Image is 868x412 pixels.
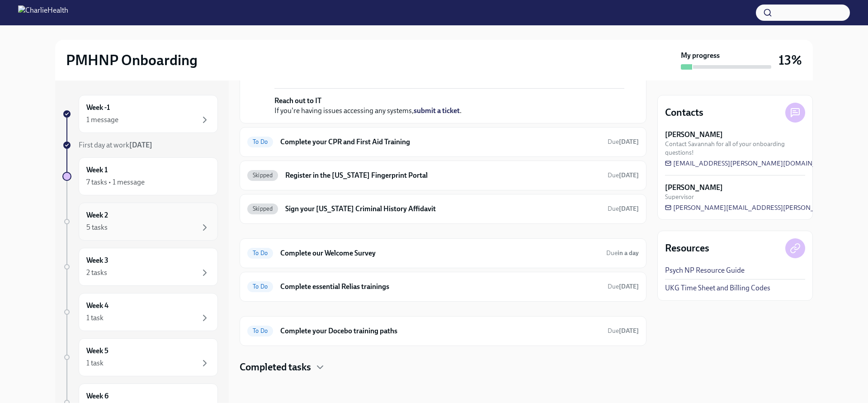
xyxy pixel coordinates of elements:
[62,338,218,376] a: Week 51 task
[665,193,694,201] span: Supervisor
[665,242,709,255] h4: Resources
[608,282,639,291] span: September 27th, 2025 10:00
[608,327,639,335] span: September 30th, 2025 10:00
[608,138,639,146] span: Due
[280,248,599,258] h6: Complete our Welcome Survey
[665,265,745,275] a: Psych NP Resource Guide
[247,168,639,183] a: SkippedRegister in the [US_STATE] Fingerprint PortalDue[DATE]
[62,203,218,241] a: Week 25 tasks
[608,171,639,180] span: September 26th, 2025 10:00
[247,172,278,179] span: Skipped
[86,165,108,175] h6: Week 1
[619,327,639,335] strong: [DATE]
[247,138,273,145] span: To Do
[280,282,600,292] h6: Complete essential Relias trainings
[240,360,311,374] h4: Completed tasks
[86,313,104,323] div: 1 task
[665,130,723,140] strong: [PERSON_NAME]
[86,391,108,401] h6: Week 6
[62,157,218,195] a: Week 17 tasks • 1 message
[18,5,68,20] img: CharlieHealth
[86,346,108,356] h6: Week 5
[62,293,218,331] a: Week 41 task
[247,324,639,338] a: To DoComplete your Docebo training pathsDue[DATE]
[62,95,218,133] a: Week -11 message
[247,202,639,216] a: SkippedSign your [US_STATE] Criminal History AffidavitDue[DATE]
[247,283,273,290] span: To Do
[285,170,600,180] h6: Register in the [US_STATE] Fingerprint Portal
[681,51,720,61] strong: My progress
[240,360,646,374] div: Completed tasks
[280,326,600,336] h6: Complete your Docebo training paths
[274,96,462,116] p: If you're having issues accessing any systems, .
[247,279,639,294] a: To DoComplete essential Relias trainingsDue[DATE]
[665,159,838,168] a: [EMAIL_ADDRESS][PERSON_NAME][DOMAIN_NAME]
[665,283,770,293] a: UKG Time Sheet and Billing Codes
[778,52,802,68] h3: 13%
[247,246,639,260] a: To DoComplete our Welcome SurveyDuein a day
[86,223,108,232] div: 5 tasks
[414,106,460,115] a: submit a ticket
[619,138,639,146] strong: [DATE]
[86,115,118,125] div: 1 message
[619,205,639,213] strong: [DATE]
[608,283,639,290] span: Due
[86,210,108,220] h6: Week 2
[86,301,108,311] h6: Week 4
[79,141,152,149] span: First day at work
[247,327,273,334] span: To Do
[86,268,107,278] div: 2 tasks
[608,137,639,146] span: September 26th, 2025 10:00
[66,51,198,69] h2: PMHNP Onboarding
[665,183,723,193] strong: [PERSON_NAME]
[247,205,278,212] span: Skipped
[280,137,600,147] h6: Complete your CPR and First Aid Training
[86,256,108,265] h6: Week 3
[86,358,104,368] div: 1 task
[247,250,273,256] span: To Do
[62,140,218,150] a: First day at work[DATE]
[618,249,639,257] strong: in a day
[274,96,321,105] strong: Reach out to IT
[86,177,145,187] div: 7 tasks • 1 message
[665,106,703,119] h4: Contacts
[247,135,639,149] a: To DoComplete your CPR and First Aid TrainingDue[DATE]
[606,249,639,257] span: September 21st, 2025 10:00
[608,205,639,213] span: Due
[608,171,639,179] span: Due
[608,204,639,213] span: September 26th, 2025 10:00
[665,140,805,157] span: Contact Savannah for all of your onboarding questions!
[62,248,218,286] a: Week 32 tasks
[86,103,110,113] h6: Week -1
[619,283,639,290] strong: [DATE]
[608,327,639,335] span: Due
[606,249,639,257] span: Due
[285,204,600,214] h6: Sign your [US_STATE] Criminal History Affidavit
[619,171,639,179] strong: [DATE]
[129,141,152,149] strong: [DATE]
